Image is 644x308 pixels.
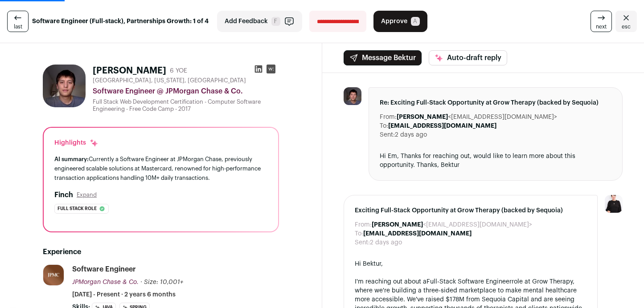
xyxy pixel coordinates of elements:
img: 9240684-medium_jpg [605,195,623,213]
span: JPMorgan Chase & Co. [72,279,139,285]
div: Full Stack Web Development Certification - Computer Software Engineering - Free Code Camp - 2017 [93,98,279,113]
span: next [596,23,607,30]
h2: Finch [54,190,73,200]
img: 26a821f6f619a4a4f5bdf8e2f36f06991c01593ca4f63485aebd34ea9c3c7964 [344,87,361,105]
dd: 2 days ago [370,238,402,247]
span: Approve [381,17,407,26]
div: Software Engineer @ JPMorgan Chase & Co. [93,86,279,97]
button: Approve A [373,11,427,32]
div: Software Engineer [72,264,136,274]
dt: To: [380,122,388,130]
strong: Software Engineer (Full-stack), Partnerships Growth: 1 of 4 [32,17,209,26]
span: Add Feedback [225,17,268,26]
div: Currently a Software Engineer at JPMorgan Chase, previously engineered scalable solutions at Mast... [54,154,267,182]
a: last [7,11,29,32]
button: Expand [77,191,97,199]
dt: To: [355,229,363,238]
dt: Sent: [355,238,370,247]
b: [PERSON_NAME] [397,114,448,120]
dt: From: [380,113,397,122]
button: Auto-draft reply [429,50,507,65]
b: [EMAIL_ADDRESS][DOMAIN_NAME] [363,231,472,237]
h1: [PERSON_NAME] [93,65,166,77]
span: A [411,17,420,26]
dd: 2 days ago [395,130,427,139]
div: Hi Em, Thanks for reaching out, would like to learn more about this opportunity. Thanks, Bektur [380,152,612,170]
span: AI summary: [54,156,89,162]
div: 6 YOE [170,66,187,75]
span: [DATE] - Present · 2 years 6 months [72,290,176,299]
span: F [271,17,280,26]
b: [PERSON_NAME] [372,222,423,228]
a: Close [615,11,637,32]
div: Hi Bektur, [355,259,587,268]
span: Full stack role [57,204,97,213]
span: Exciting Full-Stack Opportunity at Grow Therapy (backed by Sequoia) [355,206,587,215]
span: esc [622,23,631,30]
a: Full-Stack Software Engineer [427,279,512,285]
dd: <[EMAIL_ADDRESS][DOMAIN_NAME]> [372,220,532,229]
img: 26a821f6f619a4a4f5bdf8e2f36f06991c01593ca4f63485aebd34ea9c3c7964 [43,65,86,107]
div: Highlights [54,138,98,147]
span: Re: Exciting Full-Stack Opportunity at Grow Therapy (backed by Sequoia) [380,98,612,107]
span: last [14,23,22,30]
h2: Experience [43,247,279,257]
span: [GEOGRAPHIC_DATA], [US_STATE], [GEOGRAPHIC_DATA] [93,77,246,84]
dt: Sent: [380,130,395,139]
a: next [591,11,612,32]
img: dbf1e915ae85f37df3404b4c05d486a3b29b5bae2d38654172e6aa14fae6c07c.jpg [43,265,64,285]
button: Add Feedback F [217,11,302,32]
b: [EMAIL_ADDRESS][DOMAIN_NAME] [388,123,496,129]
span: · Size: 10,001+ [140,279,183,285]
dd: <[EMAIL_ADDRESS][DOMAIN_NAME]> [397,113,557,122]
dt: From: [355,220,372,229]
button: Message Bektur [344,50,422,65]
